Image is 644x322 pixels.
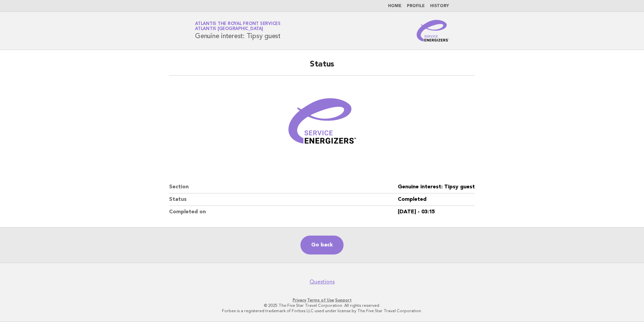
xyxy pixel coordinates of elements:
dt: Completed on [169,206,398,218]
img: Service Energizers [417,20,449,42]
p: © 2025 The Five Star Travel Corporation. All rights reserved. [116,303,528,308]
dd: Genuine interest: Tipsy guest [398,181,475,193]
p: · · [116,297,528,303]
a: Home [388,4,401,8]
h2: Status [169,59,475,76]
a: Support [335,298,352,302]
img: Verified [282,84,362,165]
dd: [DATE] - 03:15 [398,206,475,218]
p: Forbes is a registered trademark of Forbes LLC used under license by The Five Star Travel Corpora... [116,308,528,314]
dt: Section [169,181,398,193]
a: Go back [300,236,344,254]
a: Terms of Use [307,298,334,302]
dd: Completed [398,193,475,206]
a: Profile [407,4,425,8]
a: Privacy [293,298,306,302]
dt: Status [169,193,398,206]
h1: Genuine interest: Tipsy guest [195,22,281,39]
a: Questions [310,278,335,285]
a: History [430,4,449,8]
span: Atlantis [GEOGRAPHIC_DATA] [195,27,263,31]
a: Atlantis The Royal Front ServicesAtlantis [GEOGRAPHIC_DATA] [195,22,281,31]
